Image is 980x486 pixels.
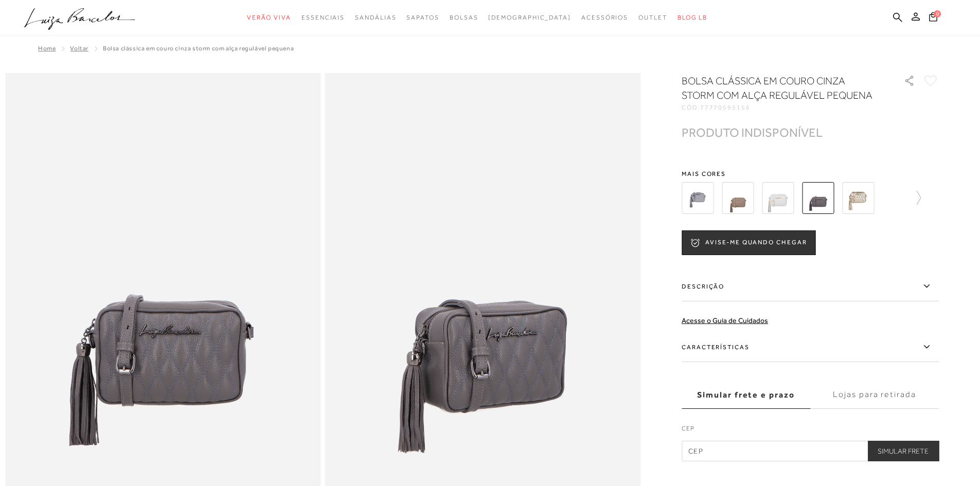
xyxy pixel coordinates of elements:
[682,441,939,461] input: CEP
[810,381,939,409] label: Lojas para retirada
[70,45,88,52] a: Voltar
[682,381,810,409] label: Simular frete e prazo
[682,424,939,438] label: CEP
[762,182,794,214] img: BOLSA CLÁSSICA EM COURO CINZA ESTANHO COM ALÇA REGULÁVEL PEQUENA
[722,182,754,214] img: BOLSA CLÁSSICA EM COURO CINZA DUMBO COM ALÇA REGULÁVEL PEQUENA
[103,45,294,52] span: BOLSA CLÁSSICA EM COURO CINZA STORM COM ALÇA REGULÁVEL PEQUENA
[38,45,56,52] a: Home
[678,14,707,21] span: BLOG LB
[682,74,875,102] h1: BOLSA CLÁSSICA EM COURO CINZA STORM COM ALÇA REGULÁVEL PEQUENA
[638,14,667,21] span: Outlet
[867,441,939,461] button: Simular Frete
[926,11,940,25] button: 0
[450,8,478,27] a: noSubCategoriesText
[406,14,439,21] span: Sapatos
[682,332,939,362] label: Características
[301,8,345,27] a: noSubCategoriesText
[406,8,439,27] a: noSubCategoriesText
[638,8,667,27] a: noSubCategoriesText
[700,104,751,111] span: 77770595156
[682,104,887,111] div: CÓD:
[488,8,571,27] a: noSubCategoriesText
[247,14,291,21] span: Verão Viva
[581,8,628,27] a: noSubCategoriesText
[682,182,714,214] img: bolsa pequena cinza
[678,8,707,27] a: BLOG LB
[682,127,823,138] div: PRODUTO INDISPONÍVEL
[301,14,345,21] span: Essenciais
[581,14,628,21] span: Acessórios
[355,14,396,21] span: Sandálias
[682,316,768,325] a: Acesse o Guia de Cuidados
[682,230,815,255] button: AVISE-ME QUANDO CHEGAR
[450,14,478,21] span: Bolsas
[934,10,941,17] span: 0
[682,171,939,177] span: Mais cores
[802,182,834,214] img: BOLSA CLÁSSICA EM COURO CINZA STORM COM ALÇA REGULÁVEL PEQUENA
[355,8,396,27] a: noSubCategoriesText
[682,272,939,301] label: Descrição
[488,14,571,21] span: [DEMOGRAPHIC_DATA]
[247,8,291,27] a: noSubCategoriesText
[842,182,874,214] img: BOLSA CLÁSSICA EM COURO METALIZADO DOURADO COM ALÇA REGULÁVEL PEQUENA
